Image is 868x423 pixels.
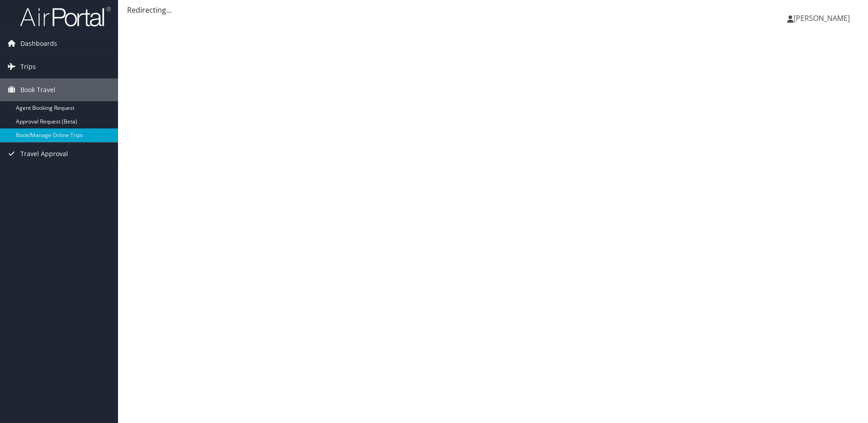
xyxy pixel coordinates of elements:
[20,55,36,78] span: Trips
[127,5,859,15] div: Redirecting...
[20,79,55,101] span: Book Travel
[20,6,111,27] img: airportal-logo.png
[20,32,57,55] span: Dashboards
[794,13,850,23] span: [PERSON_NAME]
[20,143,68,165] span: Travel Approval
[787,5,859,32] a: [PERSON_NAME]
